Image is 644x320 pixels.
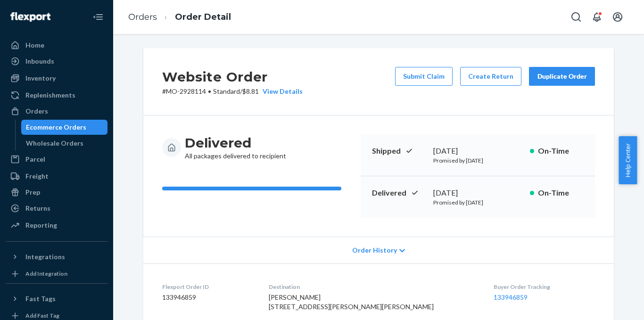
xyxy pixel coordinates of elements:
button: Create Return [460,67,521,86]
p: Delivered [372,188,426,198]
h2: Website Order [162,67,303,87]
button: Open Search Box [567,8,586,26]
a: Wholesale Orders [21,136,108,151]
a: Order Detail [175,12,231,22]
p: On-Time [538,146,584,156]
div: Orders [25,107,48,116]
span: [PERSON_NAME] [STREET_ADDRESS][PERSON_NAME][PERSON_NAME] [269,293,434,311]
span: Standard [213,87,240,95]
a: Freight [6,169,107,184]
div: All packages delivered to recipient [185,134,286,161]
button: Duplicate Order [529,67,595,86]
p: Promised by [DATE] [433,156,522,164]
button: Integrations [6,249,107,264]
ol: breadcrumbs [121,3,239,31]
div: Inventory [25,74,56,83]
h3: Delivered [185,134,286,151]
a: Inventory [6,71,107,86]
div: Reporting [25,221,57,230]
div: Duplicate Order [537,72,587,81]
div: [DATE] [433,188,522,198]
a: Returns [6,201,107,216]
dt: Flexport Order ID [162,283,254,291]
p: Promised by [DATE] [433,198,522,206]
span: • [208,87,211,95]
dt: Destination [269,283,479,291]
p: Shipped [372,146,426,156]
a: Replenishments [6,88,107,103]
a: Orders [6,104,107,119]
div: Returns [25,204,50,213]
span: Order History [352,246,397,255]
dd: 133946859 [162,293,254,302]
a: Add Integration [6,268,107,279]
button: Fast Tags [6,291,107,306]
a: Ecommerce Orders [21,120,108,135]
button: View Details [259,87,303,96]
button: Help Center [619,136,637,184]
p: # MO-2928114 / $8.81 [162,87,303,96]
dt: Buyer Order Tracking [494,283,595,291]
img: Flexport logo [10,12,50,22]
div: [DATE] [433,146,522,156]
a: Orders [128,12,157,22]
a: Inbounds [6,54,107,69]
a: 133946859 [494,293,528,301]
div: Fast Tags [25,294,56,304]
div: Inbounds [25,57,54,66]
p: On-Time [538,188,584,198]
button: Open account menu [608,8,627,26]
button: Open notifications [587,8,606,26]
div: Add Integration [25,270,67,278]
a: Parcel [6,152,107,167]
button: Close Navigation [89,8,107,26]
div: Prep [25,188,40,197]
a: Reporting [6,218,107,233]
div: Ecommerce Orders [26,123,86,132]
a: Home [6,38,107,53]
div: Freight [25,172,49,181]
button: Submit Claim [395,67,453,86]
div: Integrations [25,252,65,262]
div: Wholesale Orders [26,139,83,148]
div: Home [25,41,44,50]
div: Add Fast Tag [25,312,59,320]
div: Replenishments [25,90,75,100]
div: Parcel [25,155,45,164]
a: Prep [6,185,107,200]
